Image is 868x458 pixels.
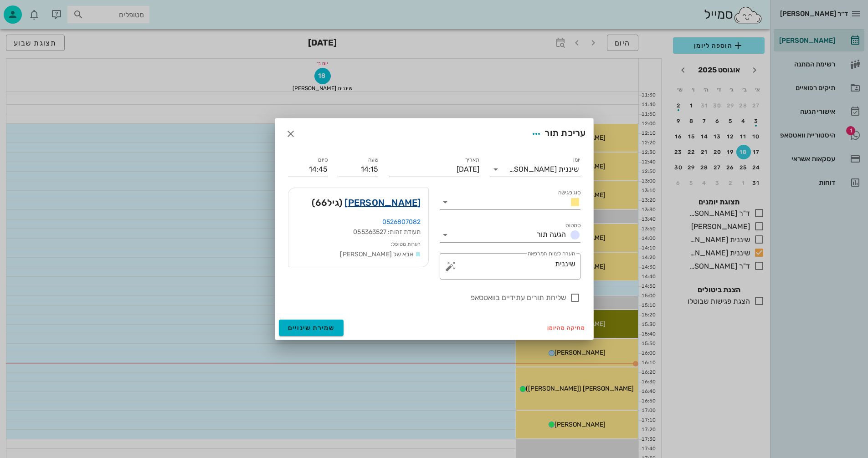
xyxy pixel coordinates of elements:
span: אבא של [PERSON_NAME] [340,250,413,258]
a: 0526807082 [382,218,421,226]
div: תעודת זהות: 055363527 [296,227,421,237]
a: [PERSON_NAME] [344,195,421,210]
label: תאריך [465,157,479,163]
div: שיננית [PERSON_NAME] [509,165,579,173]
label: סוג פגישה [558,189,580,196]
div: עריכת תור [528,126,586,142]
button: שמירת שינויים [279,320,344,336]
small: הערות מטופל: [391,241,421,247]
div: סוג פגישה [440,195,580,209]
label: שעה [368,157,378,163]
span: שמירת שינויים [288,324,335,332]
label: יומן [573,157,580,163]
label: סטטוס [565,222,580,229]
span: הגעה תור [537,230,566,239]
span: (גיל ) [312,195,342,210]
span: 66 [315,197,328,208]
div: סטטוסהגעה תור [440,228,580,242]
button: מחיקה מהיומן [544,321,590,334]
label: שליחת תורים עתידיים בוואטסאפ [288,293,566,302]
label: הערה לצוות המרפאה [527,250,575,257]
span: מחיקה מהיומן [547,325,586,331]
div: יומןשיננית [PERSON_NAME] [490,162,580,177]
label: סיום [318,157,328,163]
